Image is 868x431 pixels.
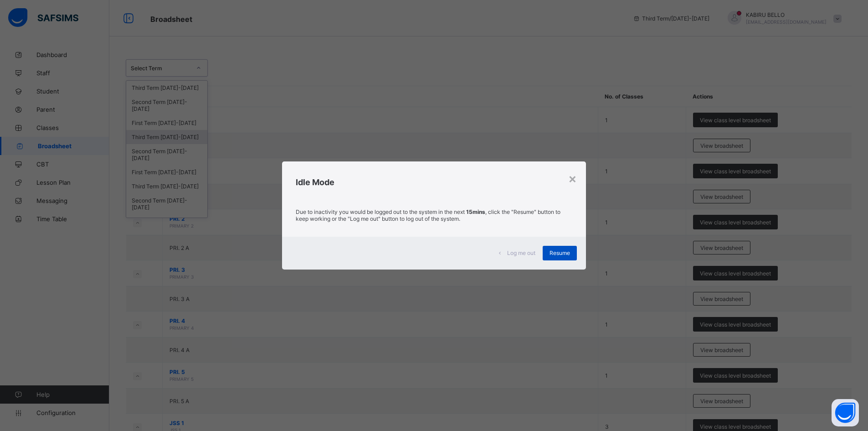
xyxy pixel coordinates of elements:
p: Due to inactivity you would be logged out to the system in the next , click the "Resume" button t... [296,208,572,222]
strong: 15mins [466,208,485,215]
span: Resume [550,249,570,256]
h2: Idle Mode [296,177,572,187]
div: × [568,171,577,186]
button: Open asap [832,399,859,426]
span: Log me out [507,249,535,256]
